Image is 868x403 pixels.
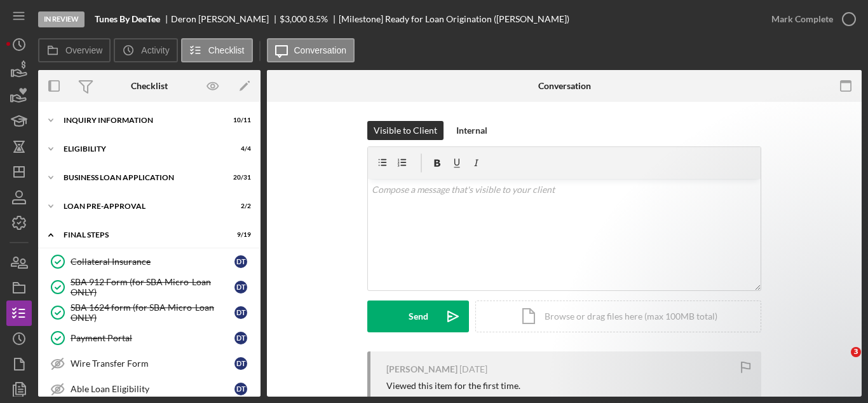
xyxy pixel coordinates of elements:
[234,306,247,319] div: D T
[44,325,254,351] a: Payment PortalDT
[267,38,355,62] button: Conversation
[228,202,251,210] div: 2 / 2
[386,381,520,391] div: Viewed this item for the first time.
[71,333,234,343] div: Payment Portal
[367,121,444,140] button: Visible to Client
[95,14,160,24] b: Tunes By DeeTee
[294,45,347,55] label: Conversation
[44,249,254,274] a: Collateral InsuranceDT
[825,347,855,378] iframe: Intercom live chat
[64,202,219,210] div: LOAN PRE-APPROVAL
[450,121,494,140] button: Internal
[208,45,245,55] label: Checklist
[171,14,280,24] div: Deron [PERSON_NAME]
[71,358,234,369] div: Wire Transfer Form
[44,274,254,300] a: SBA 912 Form (for SBA Micro-Loan ONLY)DT
[64,117,219,124] div: INQUIRY INFORMATION
[71,384,234,394] div: Able Loan Eligibility
[367,300,469,332] button: Send
[71,277,234,297] div: SBA 912 Form (for SBA Micro-Loan ONLY)
[538,81,591,91] div: Conversation
[38,11,85,27] div: In Review
[374,121,437,140] div: Visible to Client
[759,6,862,32] button: Mark Complete
[64,231,219,239] div: FINAL STEPS
[71,257,234,267] div: Collateral Insurance
[234,332,247,344] div: D T
[65,45,102,55] label: Overview
[228,145,251,153] div: 4 / 4
[234,281,247,293] div: D T
[459,364,487,374] time: 2025-09-24 18:13
[38,38,111,62] button: Overview
[114,38,177,62] button: Activity
[234,357,247,370] div: D T
[141,45,169,55] label: Activity
[71,302,234,323] div: SBA 1624 form (for SBA Micro-Loan ONLY)
[280,13,307,24] span: $3,000
[228,231,251,239] div: 9 / 19
[228,174,251,181] div: 20 / 31
[44,376,254,402] a: Able Loan EligibilityDT
[771,6,833,32] div: Mark Complete
[234,255,247,268] div: D T
[851,347,861,357] span: 3
[181,38,253,62] button: Checklist
[228,117,251,124] div: 10 / 11
[339,14,569,24] div: [Milestone] Ready for Loan Origination ([PERSON_NAME])
[44,300,254,325] a: SBA 1624 form (for SBA Micro-Loan ONLY)DT
[386,364,458,374] div: [PERSON_NAME]
[64,174,219,181] div: BUSINESS LOAN APPLICATION
[44,351,254,376] a: Wire Transfer FormDT
[409,300,428,332] div: Send
[64,145,219,153] div: ELIGIBILITY
[309,14,328,24] div: 8.5 %
[131,81,168,91] div: Checklist
[234,383,247,395] div: D T
[456,121,487,140] div: Internal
